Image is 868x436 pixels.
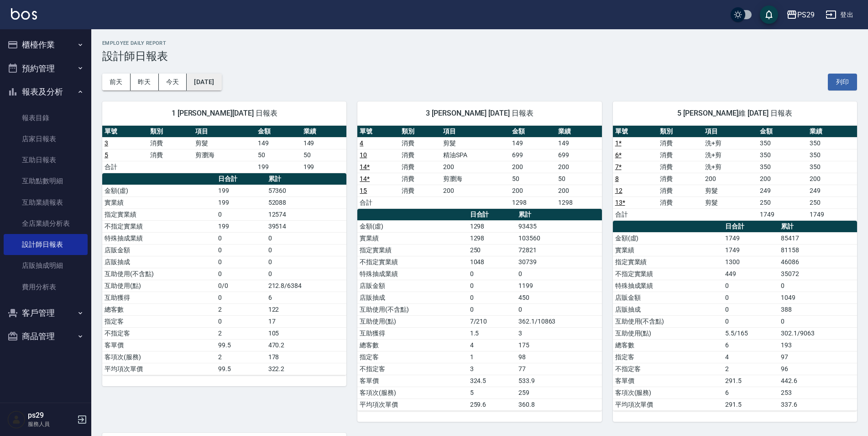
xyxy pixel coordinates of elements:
[468,351,516,363] td: 1
[357,375,467,387] td: 客單價
[4,301,88,325] button: 客戶管理
[613,351,723,363] td: 指定客
[723,327,779,339] td: 5.5/165
[510,185,556,197] td: 200
[613,339,723,351] td: 總客數
[723,280,779,292] td: 0
[516,232,602,244] td: 103560
[658,149,703,161] td: 消費
[216,208,266,220] td: 0
[7,410,26,429] img: Person
[613,221,857,411] table: a dense table
[216,315,266,327] td: 0
[468,375,516,387] td: 324.5
[216,303,266,315] td: 2
[266,220,347,232] td: 39514
[266,363,347,375] td: 322.2
[516,280,602,292] td: 1199
[613,268,723,280] td: 不指定實業績
[516,244,602,256] td: 72821
[193,137,255,149] td: 剪髮
[113,109,335,118] span: 1 [PERSON_NAME][DATE] 日報表
[723,292,779,303] td: 0
[216,232,266,244] td: 0
[301,149,347,161] td: 50
[4,234,88,255] a: 設計師日報表
[4,149,88,170] a: 互助日報表
[760,5,778,24] button: save
[510,137,556,149] td: 149
[468,280,516,292] td: 0
[28,411,74,420] h5: ps29
[703,173,758,185] td: 200
[4,276,88,298] a: 費用分析表
[256,137,301,149] td: 149
[516,387,602,399] td: 259
[723,221,779,233] th: 日合計
[779,375,857,387] td: 442.6
[4,170,88,191] a: 互助點數明細
[468,303,516,315] td: 0
[613,126,658,138] th: 單號
[216,280,266,292] td: 0/0
[723,315,779,327] td: 0
[516,292,602,303] td: 450
[468,363,516,375] td: 3
[758,208,807,220] td: 1749
[441,149,510,161] td: 精油SPA
[102,173,346,375] table: a dense table
[256,149,301,161] td: 50
[360,139,363,147] a: 4
[723,375,779,387] td: 291.5
[613,315,723,327] td: 互助使用(不含點)
[779,387,857,399] td: 253
[468,315,516,327] td: 7/210
[266,339,347,351] td: 470.2
[193,126,255,138] th: 項目
[357,292,467,303] td: 店販抽成
[4,192,88,213] a: 互助業績報表
[779,232,857,244] td: 85417
[516,303,602,315] td: 0
[723,244,779,256] td: 1749
[102,256,216,268] td: 店販抽成
[510,149,556,161] td: 699
[357,399,467,410] td: 平均項次單價
[301,137,347,149] td: 149
[615,187,622,194] a: 12
[216,185,266,197] td: 199
[266,185,347,197] td: 57360
[779,363,857,375] td: 96
[368,109,591,118] span: 3 [PERSON_NAME] [DATE] 日報表
[357,220,467,232] td: 金額(虛)
[102,363,216,375] td: 平均項次單價
[613,387,723,399] td: 客項次(服務)
[468,292,516,303] td: 0
[131,74,159,90] button: 昨天
[148,126,193,138] th: 類別
[216,363,266,375] td: 99.5
[613,399,723,410] td: 平均項次單價
[357,351,467,363] td: 指定客
[102,126,346,173] table: a dense table
[758,149,807,161] td: 350
[441,161,510,173] td: 200
[102,185,216,197] td: 金額(虛)
[148,137,193,149] td: 消費
[266,327,347,339] td: 105
[468,220,516,232] td: 1298
[216,256,266,268] td: 0
[399,126,441,138] th: 類別
[510,197,556,208] td: 1298
[658,185,703,197] td: 消費
[779,303,857,315] td: 388
[807,208,857,220] td: 1749
[779,339,857,351] td: 193
[703,197,758,208] td: 剪髮
[723,232,779,244] td: 1749
[4,33,88,57] button: 櫃檯作業
[357,363,467,375] td: 不指定客
[758,126,807,138] th: 金額
[758,185,807,197] td: 249
[357,303,467,315] td: 互助使用(不含點)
